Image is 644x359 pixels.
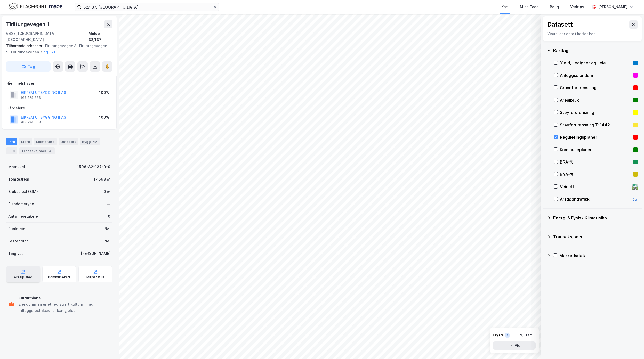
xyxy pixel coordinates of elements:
[560,134,631,140] div: Reguleringsplaner
[92,139,98,144] div: 40
[19,138,32,145] div: Eiere
[6,147,17,154] div: ESG
[553,234,638,240] div: Transaksjoner
[6,44,44,48] span: Tilhørende adresser:
[547,31,638,37] div: Visualiser data i kartet her.
[108,213,110,219] div: 0
[86,275,104,279] div: Miljøstatus
[47,148,53,153] div: 3
[553,47,638,54] div: Kartlag
[21,96,41,100] div: 913 224 663
[559,252,638,259] div: Markedsdata
[8,213,38,219] div: Antall leietakere
[516,331,536,339] button: Tøm
[560,60,631,66] div: Yield, Ledighet og Leie
[6,80,112,86] div: Hjemmelshaver
[19,147,55,154] div: Transaksjoner
[99,114,109,120] div: 100%
[8,250,23,257] div: Tinglyst
[6,20,50,28] div: Tiriltungevegen 1
[550,4,559,10] div: Bolig
[8,164,25,170] div: Matrikkel
[6,105,112,111] div: Gårdeiere
[8,238,28,244] div: Festegrunn
[99,89,109,96] div: 100%
[103,189,110,195] div: 0 ㎡
[8,2,62,11] img: logo.f888ab2527a4732fd821a326f86c7f29.svg
[6,30,88,43] div: 6423, [GEOGRAPHIC_DATA], [GEOGRAPHIC_DATA]
[59,138,78,145] div: Datasett
[6,138,17,145] div: Info
[560,159,631,165] div: BRA–%
[80,138,100,145] div: Bygg
[560,109,631,116] div: Støyforurensning
[19,295,110,301] div: Kulturminne
[6,61,51,72] button: Tag
[104,238,110,244] div: Nei
[631,183,638,190] div: 🛣️
[6,43,108,55] div: Tiriltungevegen 3, Tiriltungevegen 5, Tiriltungevegen 7
[501,4,509,10] div: Kart
[618,334,644,359] div: Kontrollprogram for chat
[8,226,25,232] div: Punktleie
[598,4,627,10] div: [PERSON_NAME]
[505,333,510,338] div: 1
[553,215,638,221] div: Energi & Fysisk Klimarisiko
[48,275,70,279] div: Kommunekart
[560,171,631,177] div: BYA–%
[570,4,584,10] div: Verktøy
[19,301,110,314] div: Eiendommen er et registrert kulturminne. Tilleggsrestriksjoner kan gjelde.
[107,201,110,207] div: —
[560,146,631,153] div: Kommuneplaner
[560,196,630,202] div: Årsdøgntrafikk
[560,97,631,103] div: Arealbruk
[520,4,538,10] div: Mine Tags
[493,333,504,337] div: Layers
[8,201,34,207] div: Eiendomstype
[81,250,110,257] div: [PERSON_NAME]
[34,138,57,145] div: Leietakere
[21,120,41,124] div: 913 224 663
[560,72,631,78] div: Anleggseiendom
[560,122,631,128] div: Støyforurensning T-1442
[81,3,213,11] input: Søk på adresse, matrikkel, gårdeiere, leietakere eller personer
[88,30,112,43] div: Molde, 32/137
[493,341,536,350] button: Vis
[8,176,29,182] div: Tomteareal
[8,189,38,195] div: Bruksareal (BRA)
[547,20,573,29] div: Datasett
[14,275,32,279] div: Arealplaner
[560,85,631,91] div: Grunnforurensning
[94,176,110,182] div: 17 598 ㎡
[618,334,644,359] iframe: Chat Widget
[104,226,110,232] div: Nei
[77,164,110,170] div: 1506-32-137-0-0
[560,184,630,190] div: Veinett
